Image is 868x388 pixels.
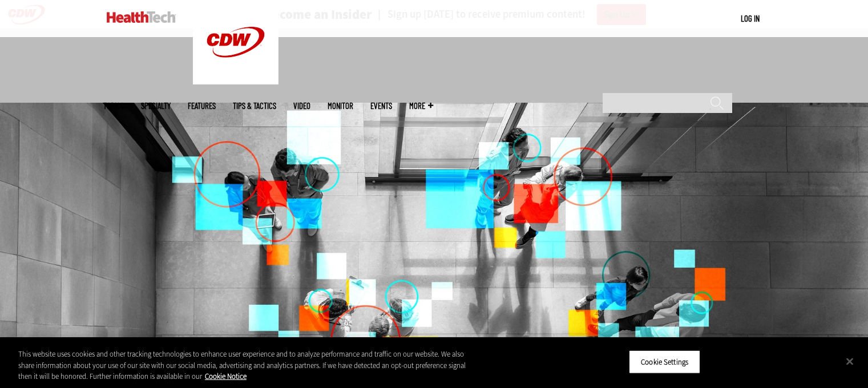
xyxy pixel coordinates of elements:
a: MonITor [328,102,353,110]
button: Cookie Settings [629,350,700,374]
button: Close [837,349,862,374]
a: CDW [193,75,278,87]
a: Video [293,102,310,110]
div: This website uses cookies and other tracking technologies to enhance user experience and to analy... [18,349,478,382]
a: Log in [741,13,760,23]
div: User menu [741,13,760,25]
a: Tips & Tactics [233,102,276,110]
img: Home [107,11,176,23]
span: More [409,102,433,110]
span: Specialty [141,102,171,110]
a: Features [188,102,216,110]
span: Topics [103,102,124,110]
a: More information about your privacy [205,371,247,381]
a: Events [370,102,392,110]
